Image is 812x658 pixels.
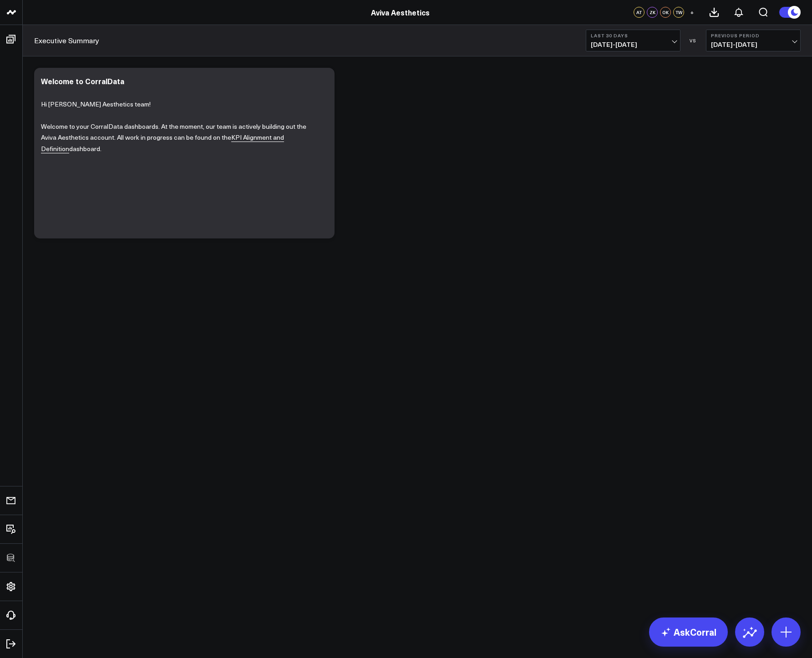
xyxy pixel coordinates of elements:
b: Last 30 Days [591,33,675,38]
b: Previous Period [711,33,796,38]
button: Previous Period[DATE]-[DATE] [706,30,801,51]
button: Last 30 Days[DATE]-[DATE] [586,30,680,51]
div: TW [673,7,684,18]
span: + [690,9,694,15]
div: VS [685,38,701,43]
a: Executive Summary [34,35,99,46]
div: AT [634,7,645,18]
p: Welcome to your CorralData dashboards. At the moment, our team is actively building out the Aviva... [41,121,321,155]
div: ZK [647,7,658,18]
span: [DATE] - [DATE] [711,41,796,48]
a: Aviva Aesthetics [371,7,430,17]
span: [DATE] - [DATE] [591,41,675,48]
a: KPI Alignment and Definition [41,133,284,153]
button: + [686,7,697,18]
div: Welcome to CorralData [41,76,124,86]
div: OK [660,7,671,18]
a: AskCorral [649,618,728,647]
p: Hi [PERSON_NAME] Aesthetics team! [41,99,321,110]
